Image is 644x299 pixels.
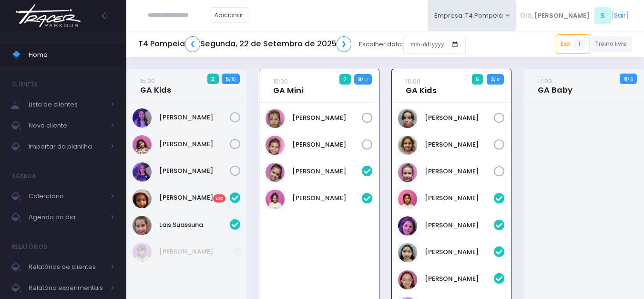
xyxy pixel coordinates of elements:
a: [PERSON_NAME] [425,221,494,230]
span: 1 [573,39,585,50]
img: Rafaella Medeiros [398,163,417,182]
img: Olivia Tozi [266,136,285,155]
a: 15:00GA Kids [140,76,171,95]
a: [PERSON_NAME] [425,274,494,284]
img: Clarice Lopes [133,243,152,262]
span: 6 [472,74,483,85]
a: Treino livre [590,36,633,52]
a: ❯ [337,36,352,52]
a: [PERSON_NAME] [292,140,362,149]
a: [PERSON_NAME] [292,113,362,123]
span: Relatórios de clientes [29,261,105,273]
a: [PERSON_NAME] [425,247,494,257]
a: [PERSON_NAME] [159,247,233,256]
small: / 10 [229,76,235,82]
h4: Relatórios [12,237,47,256]
img: Ana Kimi [133,189,152,208]
img: Luísa Veludo Uchôa [266,109,285,128]
span: Exp [213,194,225,203]
strong: 6 [624,75,627,83]
span: 2 [207,74,219,84]
a: [PERSON_NAME] [425,167,494,176]
a: Lais Suassuna [159,220,230,230]
img: Lia Widman [133,108,152,128]
div: Escolher data: [138,33,466,55]
img: LARA SHIMABUC [266,163,285,182]
img: Luiza Braz [133,135,152,154]
span: [PERSON_NAME] [534,11,590,21]
img: Luisa Yen Muller [398,243,417,262]
span: Calendário [29,190,105,203]
a: 17:00GA Baby [538,76,572,95]
a: 16:00GA Mini [273,76,303,96]
span: Novo cliente [29,119,105,132]
a: Exp1 [556,34,590,53]
img: Mariana Tamarindo de Souza [266,190,285,209]
img: Rafaela Braga [398,136,417,155]
span: S [594,7,611,24]
strong: 3 [491,75,494,83]
a: [PERSON_NAME] [159,113,230,122]
small: 17:00 [538,76,552,85]
span: Lista de clientes [29,98,105,111]
span: 2 [339,74,351,85]
a: [PERSON_NAME] [292,193,362,203]
a: ❮ [185,36,200,52]
a: Sair [614,11,626,21]
span: Home [29,49,114,61]
a: [PERSON_NAME] [159,139,230,149]
a: [PERSON_NAME] [425,113,494,123]
a: [PERSON_NAME]Exp [159,193,230,203]
a: [PERSON_NAME] [425,193,494,203]
h5: T4 Pompeia Segunda, 22 de Setembro de 2025 [138,36,351,52]
img: Laura Novaes Abud [398,216,417,235]
small: 15:00 [140,76,155,85]
div: [ ] [516,5,632,26]
span: Relatório experimentais [29,282,105,294]
img: Marina Xidis Cerqueira [398,270,417,289]
small: / 12 [494,77,500,83]
a: [PERSON_NAME] [292,167,362,176]
small: 16:00 [273,77,288,86]
img: Rosa Widman [133,162,152,182]
h4: Clientes [12,75,38,94]
small: / 6 [627,76,633,82]
span: Agenda do dia [29,211,105,224]
strong: 8 [358,75,361,83]
img: Clara Sigolo [398,190,417,209]
strong: 5 [225,75,229,83]
small: / 12 [361,77,368,83]
img: Luiza Lobello Demônaco [398,109,417,128]
a: 16:00GA Kids [406,76,437,96]
a: Adicionar [210,7,249,23]
a: [PERSON_NAME] [159,166,230,176]
h4: Agenda [12,167,36,186]
span: Importar da planilha [29,140,105,153]
small: 16:00 [406,77,420,86]
img: Lais Suassuna [133,216,152,235]
span: Olá, [520,11,533,21]
a: [PERSON_NAME] [425,140,494,149]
